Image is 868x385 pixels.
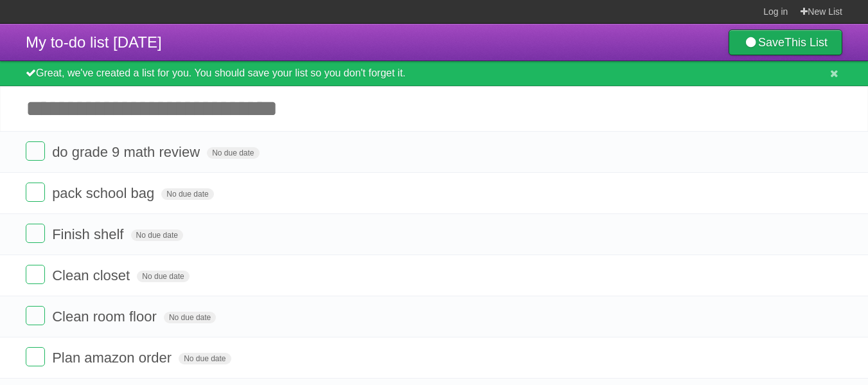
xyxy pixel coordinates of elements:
span: No due date [161,188,213,200]
span: No due date [179,353,231,364]
span: pack school bag [52,185,157,201]
label: Done [26,183,45,202]
span: No due date [131,229,183,241]
span: do grade 9 math review [52,144,203,160]
span: No due date [207,147,259,159]
label: Done [26,306,45,325]
span: Clean closet [52,267,133,283]
b: This List [784,36,828,49]
label: Done [26,265,45,284]
span: Clean room floor [52,309,160,325]
span: Finish shelf [52,226,127,242]
label: Done [26,347,45,366]
span: No due date [137,271,189,282]
span: Plan amazon order [52,350,175,366]
a: SaveThis List [729,30,842,55]
span: My to-do list [DATE] [26,33,162,51]
label: Done [26,141,45,161]
span: No due date [164,312,216,323]
label: Done [26,224,45,243]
